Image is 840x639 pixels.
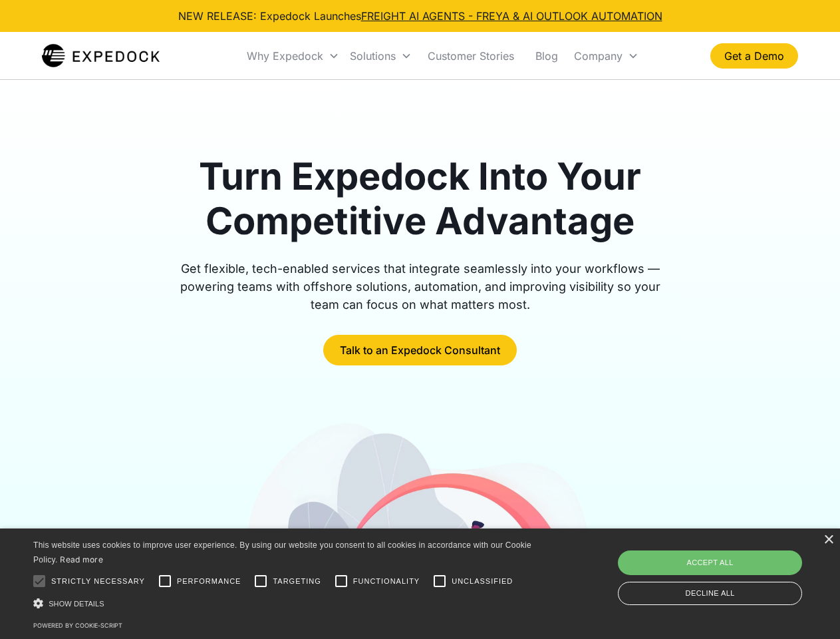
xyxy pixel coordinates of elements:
[273,576,321,587] span: Targeting
[165,260,676,314] div: Get flexible, tech-enabled services that integrate seamlessly into your workflows — powering team...
[178,8,662,24] div: NEW RELEASE: Expedock Launches
[525,33,569,79] a: Blog
[345,33,417,79] div: Solutions
[247,49,323,63] div: Why Expedock
[33,622,122,629] a: Powered by cookie-script
[323,335,517,365] a: Talk to an Expedock Consultant
[417,33,525,79] a: Customer Stories
[569,33,644,79] div: Company
[165,154,676,244] h1: Turn Expedock Into Your Competitive Advantage
[350,49,396,63] div: Solutions
[177,576,241,587] span: Performance
[574,49,623,63] div: Company
[60,554,103,564] a: Read more
[241,33,345,79] div: Why Expedock
[361,9,662,23] a: FREIGHT AI AGENTS - FREYA & AI OUTLOOK AUTOMATION
[452,576,513,587] span: Unclassified
[33,596,536,610] div: Show details
[42,43,160,69] img: Expedock Logo
[710,43,798,69] a: Get a Demo
[619,495,840,639] iframe: Chat Widget
[33,540,531,565] span: This website uses cookies to improve user experience. By using our website you consent to all coo...
[51,576,145,587] span: Strictly necessary
[49,600,104,608] span: Show details
[42,43,160,69] a: home
[353,576,420,587] span: Functionality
